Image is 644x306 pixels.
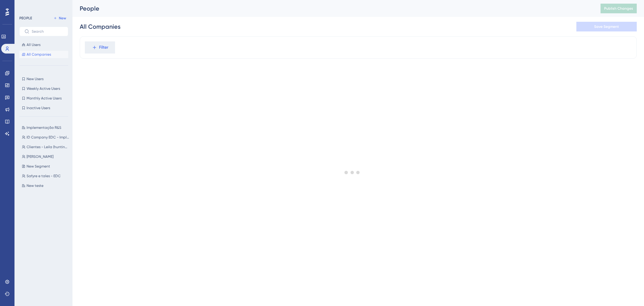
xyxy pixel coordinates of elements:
span: Implementação R&S [27,125,61,130]
button: Safyre e tales - EDC [19,172,72,180]
button: New Segment [19,163,72,170]
span: Monthly Active Users [27,96,62,101]
button: Monthly Active Users [19,95,68,102]
button: Inactive Users [19,104,68,112]
button: [PERSON_NAME] [19,153,72,160]
button: All Companies [19,51,68,58]
div: All Companies [80,22,120,31]
span: Clientes - Leila (hunting e selo) [27,145,69,149]
button: Save Segment [576,22,637,31]
span: Save Segment [594,24,619,29]
span: Inactive Users [27,106,50,110]
span: New teste [27,183,43,188]
input: Search [32,29,63,34]
span: Weekly Active Users [27,86,60,91]
button: All Users [19,41,68,48]
span: Safyre e tales - EDC [27,174,61,178]
button: Weekly Active Users [19,85,68,92]
div: People [80,4,585,13]
button: Publish Changes [601,4,637,13]
span: New Segment [27,164,50,169]
div: PEOPLE [19,16,32,21]
button: Clientes - Leila (hunting e selo) [19,143,72,151]
button: New teste [19,182,72,189]
span: All Users [27,42,40,47]
span: [PERSON_NAME] [27,154,53,159]
span: ID Company EDC - Implementação [27,135,69,140]
button: New [51,15,68,22]
span: Publish Changes [604,6,633,11]
button: ID Company EDC - Implementação [19,134,72,141]
span: New Users [27,76,43,81]
span: All Companies [27,52,51,57]
button: New Users [19,75,68,83]
button: Implementação R&S [19,124,72,131]
span: New [59,16,66,21]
